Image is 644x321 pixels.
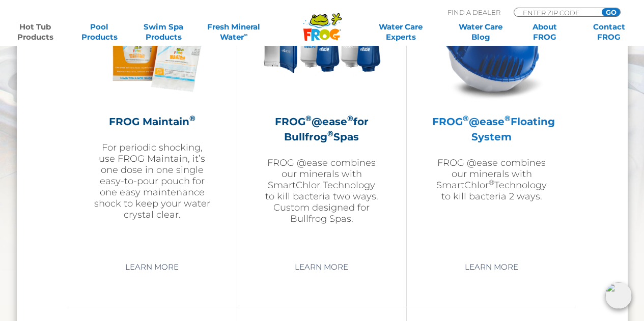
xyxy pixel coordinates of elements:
a: Water CareExperts [360,22,441,42]
p: Find A Dealer [447,8,500,17]
h2: FROG @ease Floating System [432,114,551,144]
a: Swim SpaProducts [138,22,188,42]
sup: ® [489,178,494,186]
a: AboutFROG [520,22,570,42]
input: Zip Code Form [522,8,591,17]
h2: FROG Maintain [93,114,211,129]
a: Water CareBlog [456,22,506,42]
a: Learn More [453,258,530,276]
a: ContactFROG [584,22,634,42]
p: FROG @ease combines our minerals with SmartChlor Technology to kill bacteria 2 ways. [432,157,551,202]
sup: ® [327,129,333,138]
sup: ® [189,113,195,123]
p: FROG @ease combines our minerals with SmartChlor Technology to kill bacteria two ways. Custom des... [263,157,381,224]
a: Learn More [283,258,360,276]
sup: ® [505,113,511,123]
img: openIcon [605,282,632,309]
a: PoolProducts [74,22,124,42]
p: For periodic shocking, use FROG Maintain, it’s one dose in one single easy-to-pour pouch for one ... [93,142,211,220]
sup: ® [347,113,353,123]
sup: ® [305,113,312,123]
sup: ® [463,113,469,123]
input: GO [602,8,620,16]
a: Fresh MineralWater∞ [203,22,265,42]
a: Hot TubProducts [10,22,60,42]
h2: FROG @ease for Bullfrog Spas [263,114,381,144]
a: Learn More [114,258,190,276]
sup: ∞ [244,31,248,38]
